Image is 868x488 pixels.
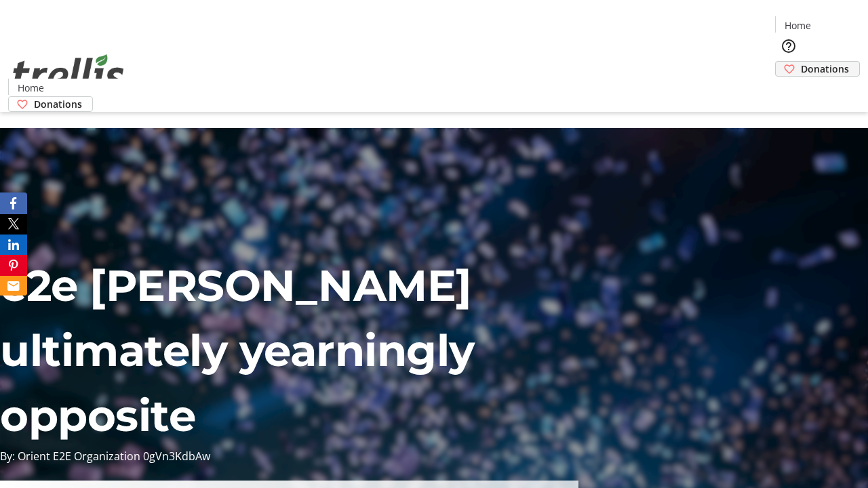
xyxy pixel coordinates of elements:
[785,18,811,33] span: Home
[8,96,93,112] a: Donations
[775,77,802,104] button: Cart
[18,81,44,95] span: Home
[775,33,802,60] button: Help
[9,81,52,95] a: Home
[775,61,860,77] a: Donations
[801,62,849,76] span: Donations
[34,97,82,111] span: Donations
[776,18,819,33] a: Home
[8,39,129,107] img: Orient E2E Organization 0gVn3KdbAw's Logo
